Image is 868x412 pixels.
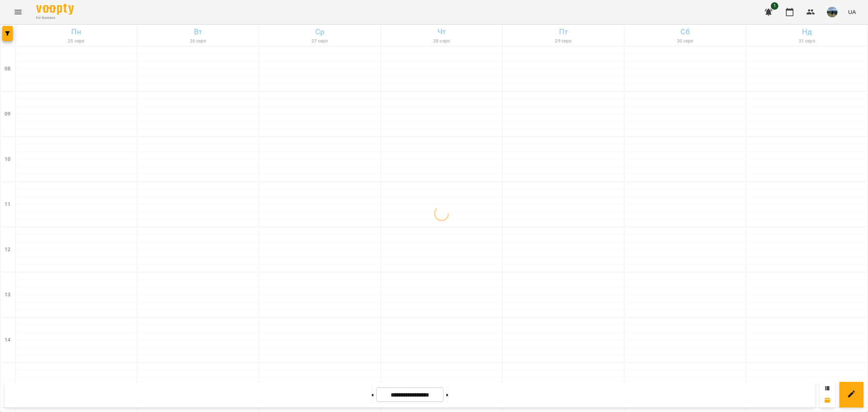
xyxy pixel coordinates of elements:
[138,26,257,38] h6: Вт
[5,110,11,118] h6: 09
[771,2,778,10] span: 1
[382,38,501,45] h6: 28 серп
[260,38,379,45] h6: 27 серп
[504,26,623,38] h6: Пт
[625,26,744,38] h6: Сб
[5,200,11,209] h6: 11
[5,246,11,254] h6: 12
[17,26,136,38] h6: Пн
[5,336,11,344] h6: 14
[747,38,866,45] h6: 31 серп
[747,26,866,38] h6: Нд
[9,3,27,21] button: Menu
[625,38,744,45] h6: 30 серп
[260,26,379,38] h6: Ср
[138,38,257,45] h6: 26 серп
[17,38,136,45] h6: 25 серп
[5,291,11,299] h6: 13
[848,8,856,16] span: UA
[382,26,501,38] h6: Чт
[5,65,11,73] h6: 08
[36,15,74,20] span: For Business
[845,5,859,19] button: UA
[5,155,11,163] h6: 10
[504,38,623,45] h6: 29 серп
[827,7,837,17] img: 21386328b564625c92ab1b868b6883df.jpg
[36,4,74,15] img: Voopty Logo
